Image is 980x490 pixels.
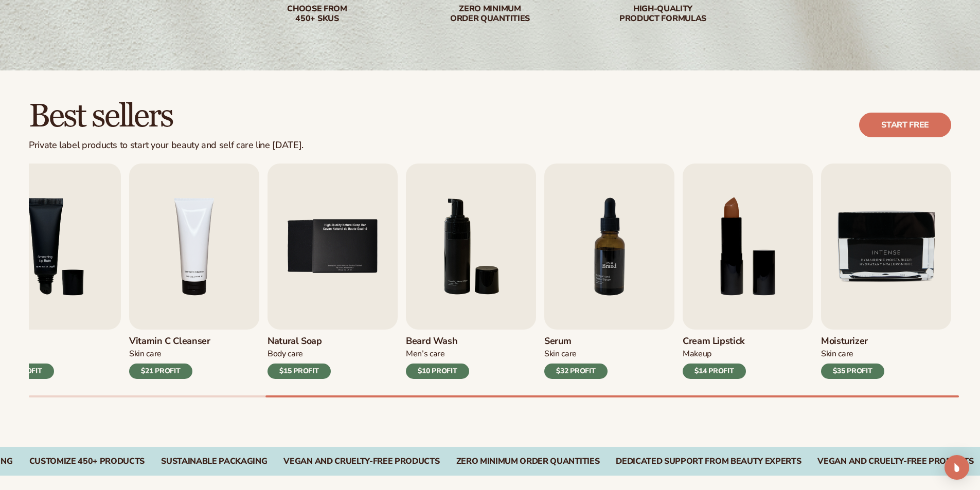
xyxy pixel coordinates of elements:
div: Skin Care [129,349,210,359]
h3: Vitamin C Cleanser [129,336,210,347]
a: 9 / 9 [821,164,951,379]
h2: Best sellers [29,99,304,134]
div: Skin Care [544,349,608,359]
a: 8 / 9 [683,164,813,379]
div: Private label products to start your beauty and self care line [DATE]. [29,140,304,151]
div: SUSTAINABLE PACKAGING [161,457,267,466]
a: 5 / 9 [268,164,398,379]
div: ZERO MINIMUM ORDER QUANTITIES [456,457,600,466]
h3: Cream Lipstick [683,336,746,347]
h3: Serum [544,336,608,347]
div: $21 PROFIT [129,364,192,379]
div: $35 PROFIT [821,364,884,379]
div: CUSTOMIZE 450+ PRODUCTS [29,457,145,466]
h3: Beard Wash [406,336,469,347]
div: Men’s Care [406,349,469,359]
a: 7 / 9 [544,164,674,379]
div: VEGAN AND CRUELTY-FREE PRODUCTS [283,457,439,466]
div: Open Intercom Messenger [945,455,969,480]
img: Shopify Image 11 [544,164,674,330]
div: Body Care [268,349,331,359]
h3: Moisturizer [821,336,884,347]
div: Choose from 450+ Skus [252,4,383,24]
div: $14 PROFIT [683,364,746,379]
div: Zero minimum order quantities [424,4,556,24]
div: DEDICATED SUPPORT FROM BEAUTY EXPERTS [616,457,801,466]
a: 4 / 9 [129,164,259,379]
a: 6 / 9 [406,164,536,379]
div: $10 PROFIT [406,364,469,379]
div: Makeup [683,349,746,359]
div: High-quality product formulas [597,4,729,24]
div: Vegan and Cruelty-Free Products [817,457,973,466]
a: Start free [859,113,951,137]
div: Skin Care [821,349,884,359]
div: $15 PROFIT [268,364,331,379]
h3: Natural Soap [268,336,331,347]
div: $32 PROFIT [544,364,608,379]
